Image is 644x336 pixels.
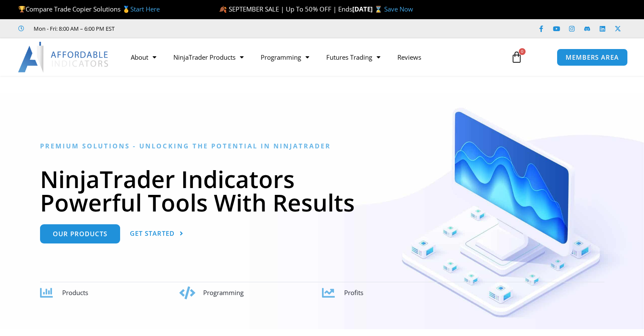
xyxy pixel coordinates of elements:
a: MEMBERS AREA [557,49,628,66]
nav: Menu [122,47,502,67]
span: Get Started [130,230,175,237]
strong: [DATE] ⌛ [352,5,384,13]
a: Get Started [130,224,184,243]
a: Our Products [40,224,120,243]
a: Save Now [384,5,413,13]
span: Compare Trade Copier Solutions 🥇 [18,5,160,13]
a: About [122,47,165,67]
span: Mon - Fri: 8:00 AM – 6:00 PM EST [32,23,115,34]
a: 0 [498,45,535,70]
span: 🍂 SEPTEMBER SALE | Up To 50% OFF | Ends [219,5,352,13]
span: MEMBERS AREA [566,54,619,61]
a: Start Here [130,5,160,13]
h6: Premium Solutions - Unlocking the Potential in NinjaTrader [40,142,604,150]
a: Futures Trading [318,47,389,67]
span: Profits [344,288,363,297]
h1: NinjaTrader Indicators Powerful Tools With Results [40,167,604,214]
img: LogoAI | Affordable Indicators – NinjaTrader [18,42,109,72]
a: Programming [252,47,318,67]
span: Our Products [53,231,107,237]
iframe: Customer reviews powered by Trustpilot [126,24,254,33]
a: NinjaTrader Products [165,47,252,67]
span: Products [62,288,88,297]
span: Programming [203,288,244,297]
a: Reviews [389,47,430,67]
img: 🏆 [19,6,25,12]
span: 0 [519,48,526,55]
